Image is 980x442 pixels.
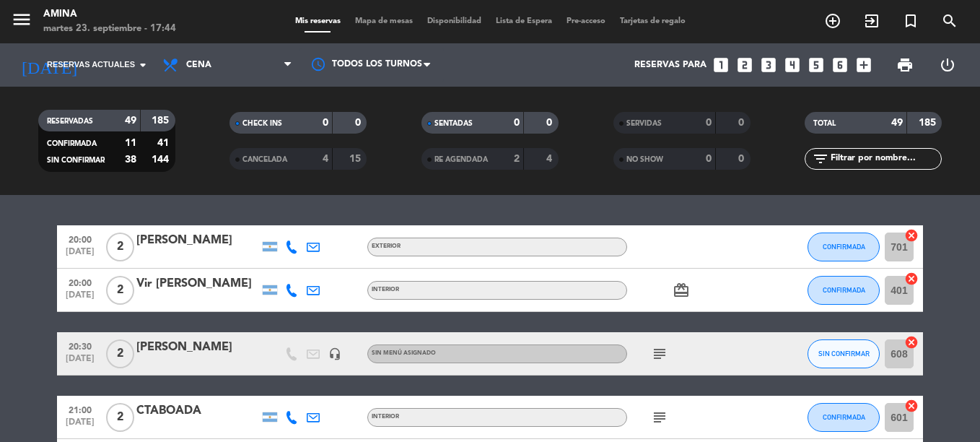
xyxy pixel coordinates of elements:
[62,247,98,264] span: [DATE]
[62,401,98,417] span: 21:00
[328,347,341,360] i: headset_mic
[904,228,919,243] i: cancel
[11,9,32,30] i: menu
[904,399,919,413] i: cancel
[242,156,287,163] span: CANCELADA
[651,409,668,426] i: subject
[125,138,136,148] strong: 11
[106,403,134,432] span: 2
[546,154,555,164] strong: 4
[62,337,98,354] span: 20:30
[186,60,211,70] span: Cena
[136,274,259,293] div: Vir [PERSON_NAME]
[323,118,328,128] strong: 0
[712,56,730,74] i: looks_one
[372,287,399,292] span: INTERIOR
[106,339,134,368] span: 2
[47,58,135,71] span: Reservas actuales
[831,56,849,74] i: looks_6
[823,286,865,294] span: CONFIRMADA
[125,155,136,165] strong: 38
[919,118,939,128] strong: 185
[372,414,399,420] span: INTERIOR
[673,282,690,299] i: card_giftcard
[11,49,87,81] i: [DATE]
[47,118,93,125] span: RESERVADAS
[372,350,436,356] span: Sin menú asignado
[735,56,754,74] i: looks_two
[434,120,473,127] span: SENTADAS
[514,154,520,164] strong: 2
[812,150,829,168] i: filter_list
[323,154,328,164] strong: 4
[824,12,841,30] i: add_circle_outline
[854,56,873,74] i: add_box
[514,118,520,128] strong: 0
[863,12,880,30] i: exit_to_app
[759,56,778,74] i: looks_3
[62,230,98,247] span: 20:00
[106,233,134,261] span: 2
[372,243,401,249] span: EXTERIOR
[125,116,136,126] strong: 49
[807,56,826,74] i: looks_5
[489,17,559,25] span: Lista de Espera
[355,118,364,128] strong: 0
[420,17,489,25] span: Disponibilidad
[157,138,172,148] strong: 41
[896,56,914,74] span: print
[904,272,919,286] i: cancel
[808,233,880,261] button: CONFIRMADA
[62,417,98,434] span: [DATE]
[43,7,176,22] div: Amina
[152,116,172,126] strong: 185
[152,155,172,165] strong: 144
[738,154,747,164] strong: 0
[434,156,488,163] span: RE AGENDADA
[62,354,98,370] span: [DATE]
[134,56,152,74] i: arrow_drop_down
[559,17,613,25] span: Pre-acceso
[783,56,802,74] i: looks_4
[808,276,880,305] button: CONFIRMADA
[349,154,364,164] strong: 15
[941,12,958,30] i: search
[818,350,870,357] span: SIN CONFIRMAR
[242,120,282,127] span: CHECK INS
[288,17,348,25] span: Mis reservas
[829,151,941,167] input: Filtrar por nombre...
[927,43,970,87] div: LOG OUT
[738,118,747,128] strong: 0
[904,335,919,350] i: cancel
[808,403,880,432] button: CONFIRMADA
[706,154,712,164] strong: 0
[902,12,919,30] i: turned_in_not
[706,118,712,128] strong: 0
[613,17,693,25] span: Tarjetas de regalo
[651,345,668,363] i: subject
[634,60,706,70] span: Reservas para
[47,140,97,147] span: CONFIRMADA
[136,338,259,357] div: [PERSON_NAME]
[106,276,134,305] span: 2
[939,56,956,74] i: power_settings_new
[808,339,880,368] button: SIN CONFIRMAR
[136,402,259,420] div: CTABOADA
[47,157,105,164] span: SIN CONFIRMAR
[891,118,903,128] strong: 49
[43,22,176,36] div: martes 23. septiembre - 17:44
[823,243,865,251] span: CONFIRMADA
[626,120,662,127] span: SERVIDAS
[62,274,98,290] span: 20:00
[62,290,98,307] span: [DATE]
[348,17,420,25] span: Mapa de mesas
[136,231,259,250] div: [PERSON_NAME]
[823,413,865,421] span: CONFIRMADA
[546,118,555,128] strong: 0
[626,156,663,163] span: NO SHOW
[813,120,836,127] span: TOTAL
[11,9,32,35] button: menu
